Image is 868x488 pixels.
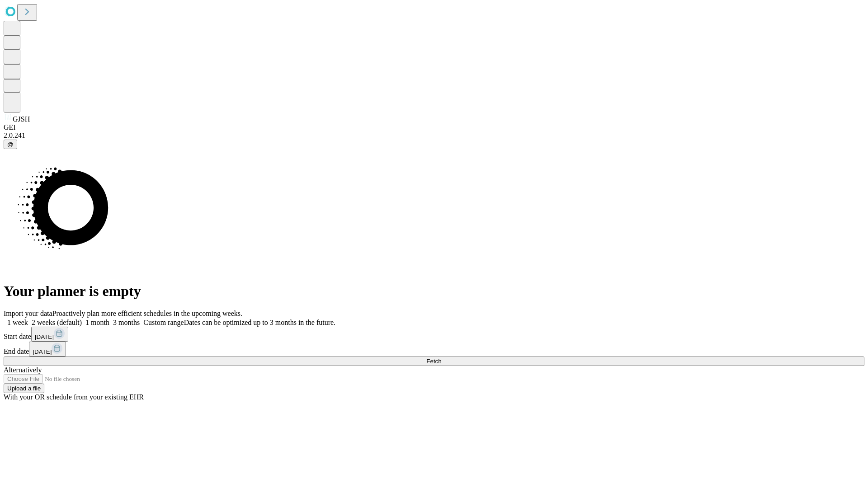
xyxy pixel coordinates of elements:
span: With your OR schedule from your existing EHR [4,393,144,401]
span: Import your data [4,310,52,317]
button: Upload a file [4,384,44,393]
span: Alternatively [4,366,42,374]
span: [DATE] [35,333,54,340]
span: @ [7,141,14,148]
div: End date [4,342,864,357]
div: 2.0.241 [4,131,864,140]
span: Proactively plan more efficient schedules in the upcoming weeks. [52,310,242,317]
button: [DATE] [31,327,68,342]
span: 2 weeks (default) [32,319,82,326]
span: Dates can be optimized up to 3 months in the future. [184,319,335,326]
span: 3 months [113,319,140,326]
span: GJSH [13,115,30,123]
button: @ [4,140,17,149]
span: Custom range [143,319,184,326]
button: [DATE] [29,342,66,357]
div: Start date [4,327,864,342]
h1: Your planner is empty [4,283,864,300]
span: Fetch [426,358,441,365]
div: GEI [4,123,864,131]
button: Fetch [4,357,864,366]
span: [DATE] [33,348,52,355]
span: 1 week [7,319,28,326]
span: 1 month [85,319,109,326]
